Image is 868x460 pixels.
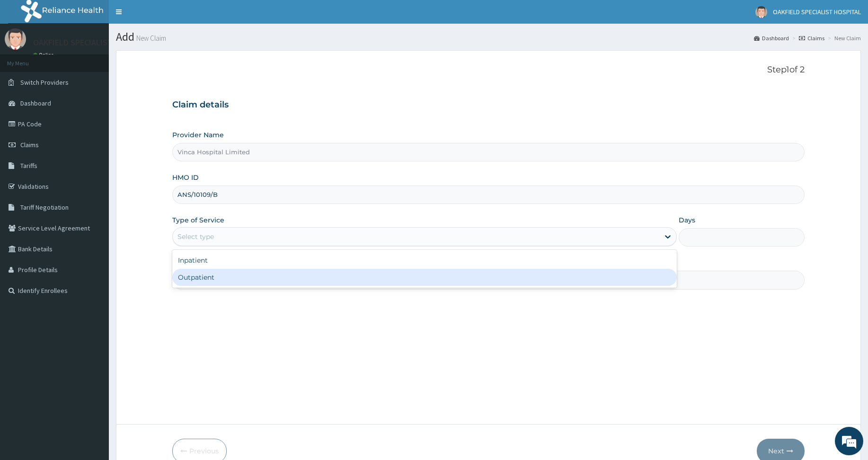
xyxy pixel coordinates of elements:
span: Claims [20,141,39,149]
img: User Image [755,6,767,18]
span: Dashboard [20,99,51,107]
div: Inpatient [172,252,677,269]
span: Tariffs [20,161,37,170]
a: Online [33,52,56,58]
a: Dashboard [754,34,789,42]
div: Outpatient [172,269,677,286]
a: Claims [799,34,824,42]
label: HMO ID [172,173,199,182]
span: Switch Providers [20,78,69,87]
label: Type of Service [172,215,224,225]
h1: Add [116,31,861,43]
span: OAKFIELD SPECIALIST HOSPITAL [773,8,861,16]
label: Days [679,215,695,225]
div: Select type [177,232,214,241]
label: Provider Name [172,130,224,140]
span: Tariff Negotiation [20,203,69,212]
h3: Claim details [172,100,805,110]
li: New Claim [825,34,861,42]
p: Step 1 of 2 [172,65,805,75]
img: User Image [5,28,26,50]
p: OAKFIELD SPECIALIST HOSPITAL [33,38,151,47]
input: Enter HMO ID [172,186,805,204]
small: New Claim [134,35,166,42]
